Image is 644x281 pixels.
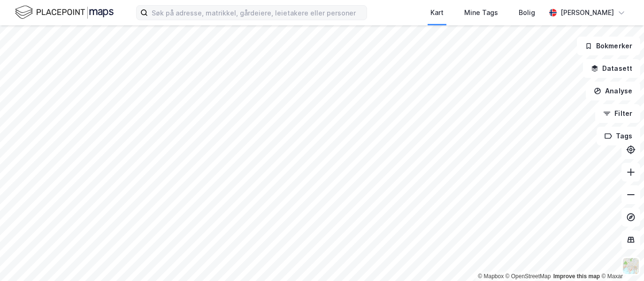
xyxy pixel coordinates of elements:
[15,4,114,21] img: logo.f888ab2527a4732fd821a326f86c7f29.svg
[595,104,640,123] button: Filter
[577,37,640,55] button: Bokmerker
[597,236,644,281] iframe: Chat Widget
[506,273,551,280] a: OpenStreetMap
[597,127,640,145] button: Tags
[560,7,614,18] div: [PERSON_NAME]
[430,7,444,18] div: Kart
[478,273,504,280] a: Mapbox
[553,273,600,280] a: Improve this map
[586,82,640,100] button: Analyse
[597,236,644,281] div: Kontrollprogram for chat
[148,6,367,20] input: Søk på adresse, matrikkel, gårdeiere, leietakere eller personer
[519,7,535,18] div: Bolig
[583,59,640,78] button: Datasett
[464,7,498,18] div: Mine Tags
